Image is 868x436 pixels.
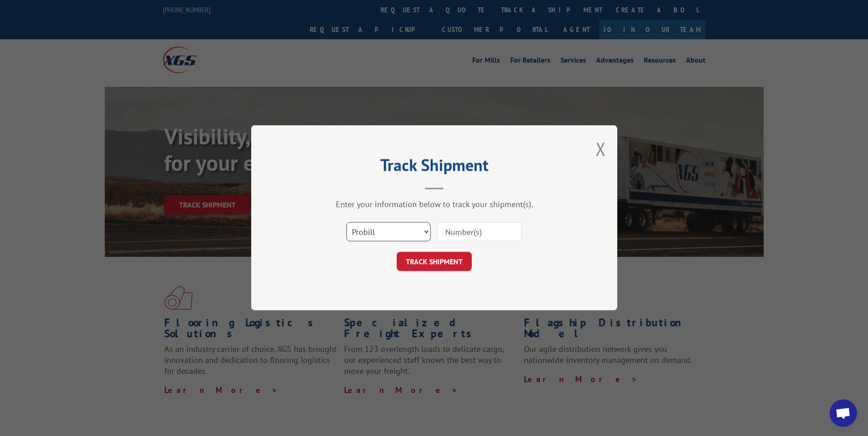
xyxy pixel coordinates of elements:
[437,223,522,242] input: Number(s)
[397,252,472,271] button: TRACK SHIPMENT
[596,137,606,161] button: Close modal
[830,399,857,427] div: Open chat
[297,199,571,210] div: Enter your information below to track your shipment(s).
[297,159,571,176] h2: Track Shipment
